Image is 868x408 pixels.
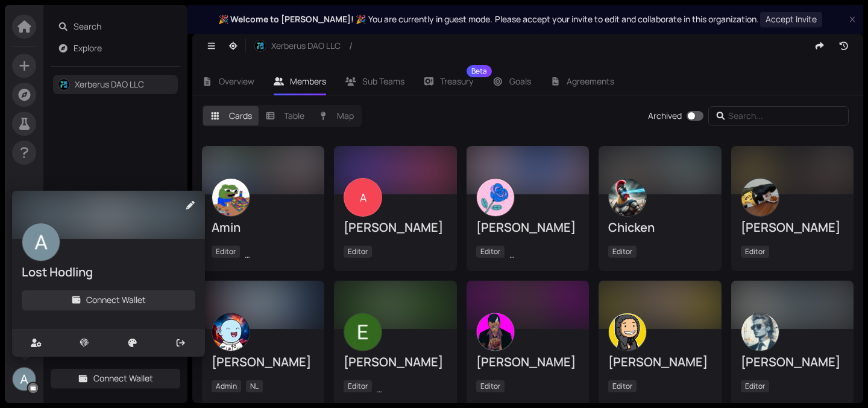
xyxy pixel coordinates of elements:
[347,27,356,65] span: /
[440,77,473,86] span: Treasury
[362,75,404,87] span: Sub Teams
[290,75,326,87] span: Members
[22,264,195,281] div: Lost Hodling
[219,75,254,87] span: Overview
[248,36,347,56] button: Xerberus DAO LLC
[22,223,60,261] img: ACg8ocLYGb2gjaqZAdgLW_ib3rDLAa4udZv_yKG2VVJ8Ky-eMBypKA=s500
[22,290,195,310] button: Connect Wallet
[255,40,266,51] img: HgCiZ4BMi_.jpeg
[271,39,341,53] span: Xerberus DAO LLC
[509,75,531,87] span: Goals
[567,75,614,87] span: Agreements
[86,293,146,307] span: Connect Wallet
[467,65,492,77] sup: Beta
